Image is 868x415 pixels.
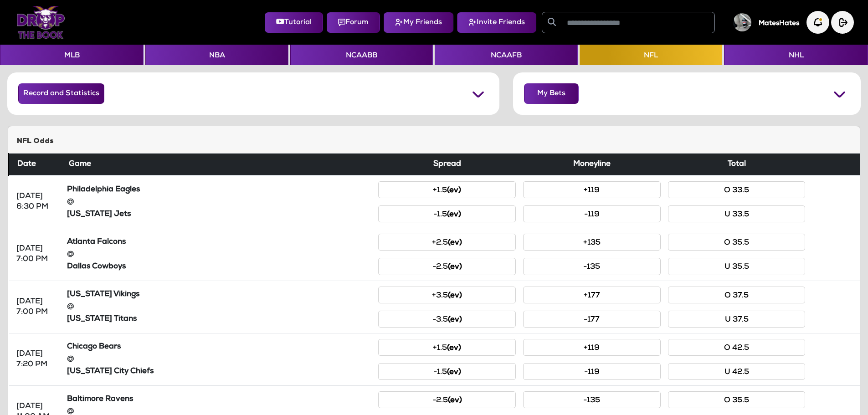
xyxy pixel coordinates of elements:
button: Forum [327,12,380,33]
div: @ [67,354,371,364]
strong: Atlanta Falcons [67,238,126,246]
button: +1.5(ev) [378,339,516,356]
th: Moneyline [519,154,664,176]
strong: Chicago Bears [67,343,121,351]
small: (ev) [448,397,462,405]
button: -135 [523,391,661,408]
button: U 35.5 [668,258,806,275]
button: -1.5(ev) [378,363,516,380]
div: @ [67,197,371,207]
button: O 37.5 [668,287,806,303]
small: (ev) [448,316,462,324]
img: Notification [806,11,829,34]
button: +119 [523,339,661,356]
strong: [US_STATE] Jets [67,210,131,218]
div: [DATE] 7:20 PM [16,349,56,370]
button: NFL [580,45,722,65]
button: Tutorial [265,12,323,33]
div: [DATE] 6:30 PM [16,191,56,212]
button: O 35.5 [668,234,806,251]
button: Invite Friends [457,12,536,33]
button: NBA [145,45,288,65]
button: -2.5(ev) [378,391,516,408]
button: O 42.5 [668,339,806,356]
button: My Friends [384,12,453,33]
button: +135 [523,234,661,251]
strong: [US_STATE] Titans [67,315,137,323]
button: -119 [523,363,661,380]
th: Total [664,154,809,176]
button: +119 [523,181,661,198]
img: User [733,13,751,31]
button: NCAABB [290,45,433,65]
button: NHL [724,45,868,65]
button: +3.5(ev) [378,287,516,303]
button: NCAAFB [435,45,577,65]
strong: Philadelphia Eagles [67,186,140,194]
button: -1.5(ev) [378,205,516,222]
small: (ev) [448,292,462,300]
img: Logo [16,6,65,39]
div: @ [67,249,371,260]
small: (ev) [447,344,461,352]
button: Record and Statistics [18,83,104,104]
strong: Baltimore Ravens [67,395,133,403]
small: (ev) [448,239,462,247]
small: (ev) [447,211,461,219]
button: -2.5(ev) [378,258,516,275]
button: U 42.5 [668,363,806,380]
button: -177 [523,311,661,328]
div: @ [67,302,371,312]
button: +2.5(ev) [378,234,516,251]
button: +177 [523,287,661,303]
div: [DATE] 7:00 PM [16,244,56,265]
button: U 37.5 [668,311,806,328]
strong: [US_STATE] City Chiefs [67,368,154,375]
button: O 33.5 [668,181,806,198]
strong: Dallas Cowboys [67,263,126,271]
strong: [US_STATE] Vikings [67,291,139,298]
th: Game [63,154,375,176]
div: [DATE] 7:00 PM [16,297,56,318]
button: O 35.5 [668,391,806,408]
th: Spread [375,154,519,176]
th: Date [9,154,63,176]
button: -135 [523,258,661,275]
small: (ev) [447,187,461,195]
h5: MatesHates [759,20,799,28]
button: +1.5(ev) [378,181,516,198]
small: (ev) [448,263,462,271]
button: U 33.5 [668,205,806,222]
small: (ev) [447,369,461,376]
button: -119 [523,205,661,222]
button: -3.5(ev) [378,311,516,328]
button: My Bets [524,83,579,104]
h5: NFL Odds [17,137,851,146]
